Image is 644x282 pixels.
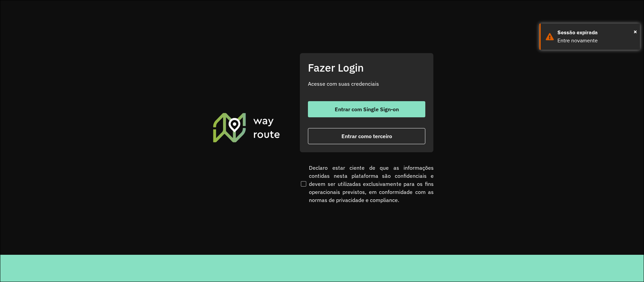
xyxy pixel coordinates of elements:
div: Entre novamente [557,37,635,45]
p: Acesse com suas credenciais [308,80,425,88]
span: Entrar como terceiro [341,133,392,139]
div: Sessão expirada [557,29,635,37]
img: Roteirizador AmbevTech [212,112,281,143]
label: Declaro estar ciente de que as informações contidas nesta plataforma são confidenciais e devem se... [300,164,434,204]
h2: Fazer Login [308,61,425,74]
span: Entrar com Single Sign-on [335,107,399,112]
button: button [308,101,425,117]
button: Close [634,27,637,37]
button: button [308,128,425,144]
span: × [634,27,637,37]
